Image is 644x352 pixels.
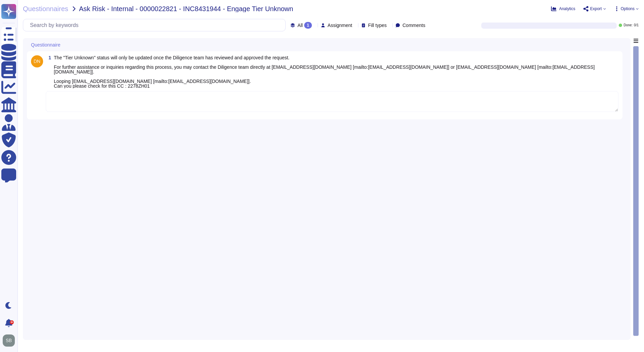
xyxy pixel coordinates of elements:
span: Comments [402,23,425,28]
span: Analytics [559,7,575,11]
span: Export [590,7,602,11]
img: user [3,334,15,347]
span: 0 / 1 [634,24,639,27]
span: Assignment [328,23,352,28]
span: Ask Risk - Internal - 0000022821 - INC8431944 - Engage Tier Unknown [79,5,293,12]
button: Analytics [551,6,575,11]
div: 1 [304,22,312,29]
input: Search by keywords [27,19,285,31]
button: user [1,333,20,348]
span: 1 [46,55,51,60]
div: 9+ [10,320,14,324]
span: Done: [623,24,633,27]
span: Fill types [368,23,387,28]
span: The "Tier Unknown" status will only be updated once the Diligence team has reviewed and approved ... [54,55,595,89]
span: Questionnaires [23,5,68,12]
span: Options [621,7,635,11]
span: All [297,23,303,28]
img: user [31,55,43,67]
span: Questionnaire [31,42,60,47]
